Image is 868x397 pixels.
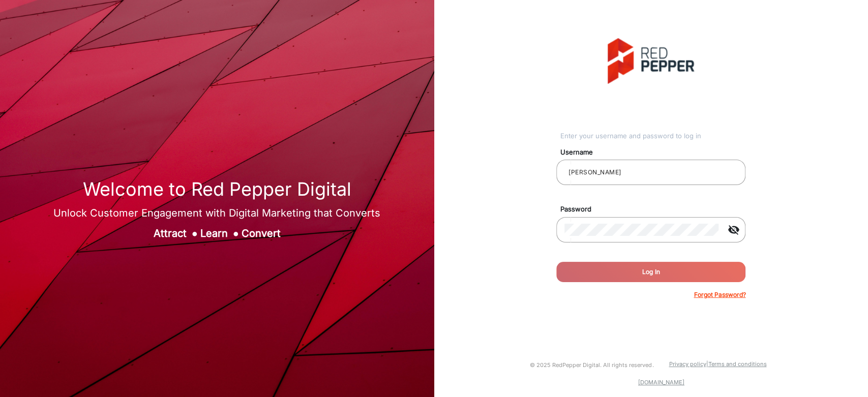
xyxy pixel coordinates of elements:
[708,360,766,368] a: Terms and conditions
[553,147,757,158] mat-label: Username
[706,360,708,368] a: |
[53,178,380,200] h1: Welcome to Red Pepper Digital
[553,204,757,215] mat-label: Password
[564,166,737,178] input: Your username
[53,226,380,241] div: Attract Learn Convert
[233,227,239,239] span: ●
[669,360,706,368] a: Privacy policy
[638,379,684,386] a: [DOMAIN_NAME]
[608,38,694,84] img: vmg-logo
[721,224,745,236] mat-icon: visibility_off
[192,227,198,239] span: ●
[560,131,746,141] div: Enter your username and password to log in
[53,205,380,221] div: Unlock Customer Engagement with Digital Marketing that Converts
[530,361,653,369] small: © 2025 RedPepper Digital. All rights reserved.
[556,262,745,282] button: Log In
[694,290,745,299] p: Forgot Password?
